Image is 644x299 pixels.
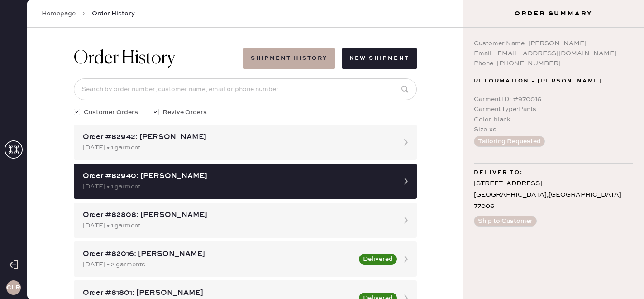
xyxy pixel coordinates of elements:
div: Order #82940: [PERSON_NAME] [83,171,391,182]
span: Customer Orders [84,107,138,117]
div: Email: [EMAIL_ADDRESS][DOMAIN_NAME] [474,48,633,58]
button: New Shipment [342,48,417,69]
a: Homepage [42,9,76,18]
iframe: Front Chat [601,258,640,297]
div: [DATE] • 1 garment [83,221,391,231]
div: [STREET_ADDRESS] [GEOGRAPHIC_DATA] , [GEOGRAPHIC_DATA] 77006 [474,178,633,212]
span: Revive Orders [162,107,207,117]
div: Order #82016: [PERSON_NAME] [83,249,353,260]
div: Color : black [474,115,633,125]
span: Reformation - [PERSON_NAME] [474,76,602,87]
span: Order History [92,9,135,18]
span: Deliver to: [474,167,523,178]
button: Shipment History [243,48,334,69]
h3: Order Summary [463,9,644,18]
h1: Order History [74,48,175,69]
div: Garment ID : # 970016 [474,94,633,104]
div: Order #82942: [PERSON_NAME] [83,132,391,143]
input: Search by order number, customer name, email or phone number [74,78,417,100]
h3: CLR [6,285,20,291]
div: Order #82808: [PERSON_NAME] [83,210,391,221]
button: Ship to Customer [474,216,537,227]
div: Size : xs [474,125,633,135]
div: Order #81801: [PERSON_NAME] [83,288,353,299]
button: Tailoring Requested [474,136,545,147]
div: [DATE] • 1 garment [83,182,391,192]
div: Customer Name: [PERSON_NAME] [474,39,633,48]
div: Phone: [PHONE_NUMBER] [474,58,633,68]
button: Delivered [359,254,397,265]
div: [DATE] • 1 garment [83,143,391,153]
div: [DATE] • 2 garments [83,260,353,270]
div: Garment Type : Pants [474,104,633,114]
